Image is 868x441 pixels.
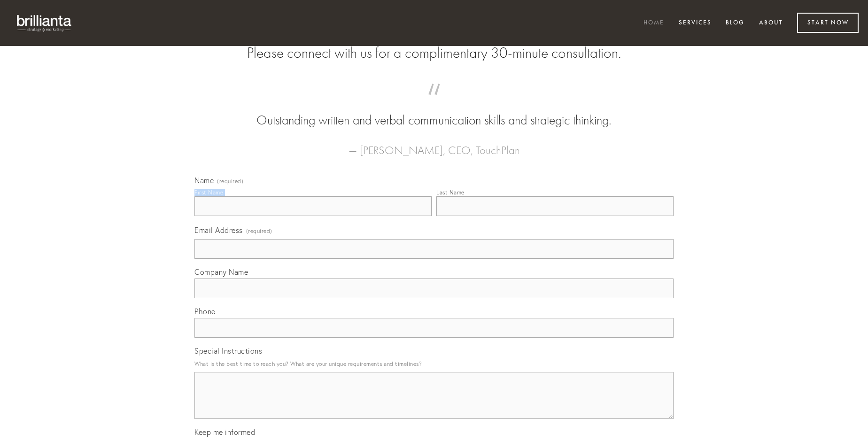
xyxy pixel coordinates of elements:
[194,427,255,437] span: Keep me informed
[194,346,262,356] span: Special Instructions
[209,130,659,160] figcaption: — [PERSON_NAME], CEO, TouchPlan
[673,15,718,31] a: Services
[209,93,659,111] span: “
[194,176,214,185] span: Name
[637,15,670,31] a: Home
[217,178,243,184] span: (required)
[194,225,243,235] span: Email Address
[9,9,80,37] img: brillianta - research, strategy, marketing
[246,224,272,237] span: (required)
[194,267,248,277] span: Company Name
[194,44,674,62] h2: Please connect with us for a complimentary 30-minute consultation.
[720,15,751,31] a: Blog
[194,307,216,316] span: Phone
[209,93,659,130] blockquote: Outstanding written and verbal communication skills and strategic thinking.
[436,189,465,196] div: Last Name
[797,13,859,33] a: Start Now
[194,357,674,370] p: What is the best time to reach you? What are your unique requirements and timelines?
[753,15,789,31] a: About
[194,189,223,196] div: First Name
